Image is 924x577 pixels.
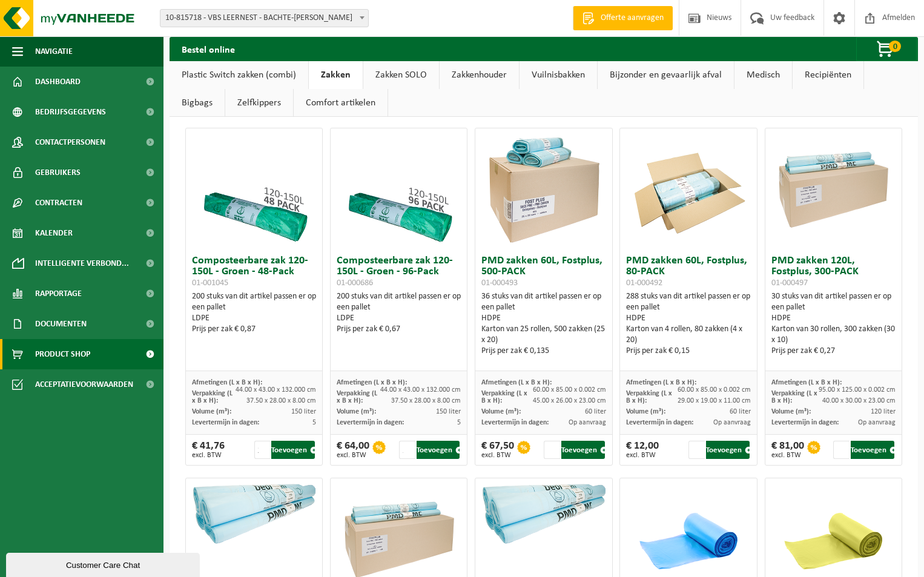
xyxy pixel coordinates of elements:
span: 44.00 x 43.00 x 132.000 cm [236,386,316,394]
span: Volume (m³): [481,408,521,415]
input: 1 [254,441,271,459]
span: Volume (m³): [626,408,665,415]
span: Contracten [35,188,82,218]
a: Zakken SOLO [363,61,439,89]
span: 95.00 x 125.00 x 0.002 cm [819,386,896,394]
span: Verpakking (L x B x H): [626,390,672,404]
div: Prijs per zak € 0,27 [771,346,896,357]
img: 01-000496 [186,478,322,547]
button: 0 [856,37,917,61]
span: excl. BTW [771,452,804,459]
span: 10-815718 - VBS LEERNEST - BACHTE-MARIA-LEERNE [160,10,368,27]
h3: Composteerbare zak 120-150L - Groen - 48-Pack [192,256,316,288]
div: Prijs per zak € 0,15 [626,346,750,357]
div: € 41,76 [192,441,225,459]
a: Zakkenhouder [440,61,519,89]
button: Toevoegen [706,441,750,459]
span: 01-000497 [771,279,808,288]
div: Prijs per zak € 0,67 [337,324,461,335]
button: Toevoegen [851,441,894,459]
span: 29.00 x 19.00 x 11.00 cm [678,397,751,404]
div: Karton van 25 rollen, 500 zakken (25 x 20) [481,324,606,346]
span: Verpakking (L x B x H): [481,390,527,404]
span: Levertermijn in dagen: [192,419,259,426]
span: excl. BTW [481,452,514,459]
span: Navigatie [35,36,73,67]
div: € 64,00 [337,441,369,459]
span: Documenten [35,309,87,339]
span: 60.00 x 85.00 x 0.002 cm [678,386,751,394]
iframe: chat widget [6,550,202,577]
span: Dashboard [35,67,81,97]
span: excl. BTW [626,452,659,459]
span: Verpakking (L x B x H): [337,390,377,404]
span: 150 liter [291,408,316,415]
div: HDPE [771,313,896,324]
span: 60 liter [585,408,606,415]
span: Afmetingen (L x B x H): [626,379,696,386]
h3: Composteerbare zak 120-150L - Groen - 96-Pack [337,256,461,288]
button: Toevoegen [417,441,460,459]
h3: PMD zakken 120L, Fostplus, 300-PACK [771,256,896,288]
a: Comfort artikelen [294,89,388,117]
a: Bigbags [170,89,225,117]
span: Levertermijn in dagen: [337,419,404,426]
span: excl. BTW [192,452,225,459]
span: Levertermijn in dagen: [626,419,693,426]
span: Afmetingen (L x B x H): [192,379,262,386]
span: 5 [457,419,461,426]
span: Verpakking (L x B x H): [192,390,233,404]
span: Volume (m³): [192,408,231,415]
span: Levertermijn in dagen: [481,419,549,426]
img: 01-000497 [773,128,894,249]
a: Zakken [309,61,363,89]
button: Toevoegen [271,441,315,459]
button: Toevoegen [561,441,605,459]
a: Zelfkippers [225,89,293,117]
span: 01-000492 [626,279,662,288]
div: 30 stuks van dit artikel passen er op een pallet [771,291,896,357]
img: 01-000686 [338,128,460,249]
span: Op aanvraag [713,419,751,426]
span: excl. BTW [337,452,369,459]
a: Recipiënten [793,61,863,89]
img: 01-000492 [628,128,749,249]
div: 200 stuks van dit artikel passen er op een pallet [337,291,461,335]
span: 44.00 x 43.00 x 132.000 cm [380,386,461,394]
div: 200 stuks van dit artikel passen er op een pallet [192,291,316,335]
span: 5 [312,419,316,426]
div: Karton van 30 rollen, 300 zakken (30 x 10) [771,324,896,346]
span: 10-815718 - VBS LEERNEST - BACHTE-MARIA-LEERNE [160,9,369,27]
span: Volume (m³): [337,408,376,415]
span: 01-000686 [337,279,373,288]
div: 288 stuks van dit artikel passen er op een pallet [626,291,750,357]
span: 37.50 x 28.00 x 8.00 cm [391,397,461,404]
div: € 67,50 [481,441,514,459]
div: LDPE [337,313,461,324]
span: 150 liter [436,408,461,415]
h3: PMD zakken 60L, Fostplus, 80-PACK [626,256,750,288]
span: Contactpersonen [35,127,105,157]
a: Medisch [734,61,792,89]
span: Offerte aanvragen [598,12,667,24]
div: Prijs per zak € 0,135 [481,346,606,357]
img: 01-001045 [194,128,315,249]
input: 1 [688,441,705,459]
span: 01-000493 [481,279,518,288]
span: 45.00 x 26.00 x 23.00 cm [533,397,606,404]
span: Rapportage [35,279,82,309]
h3: PMD zakken 60L, Fostplus, 500-PACK [481,256,606,288]
div: LDPE [192,313,316,324]
span: 37.50 x 28.00 x 8.00 cm [246,397,316,404]
span: 40.00 x 30.00 x 23.00 cm [822,397,896,404]
span: Afmetingen (L x B x H): [771,379,842,386]
span: Levertermijn in dagen: [771,419,839,426]
span: 60.00 x 85.00 x 0.002 cm [533,386,606,394]
span: Product Shop [35,339,90,369]
input: 1 [833,441,850,459]
span: 01-001045 [192,279,228,288]
div: HDPE [481,313,606,324]
span: 120 liter [871,408,896,415]
div: Prijs per zak € 0,87 [192,324,316,335]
